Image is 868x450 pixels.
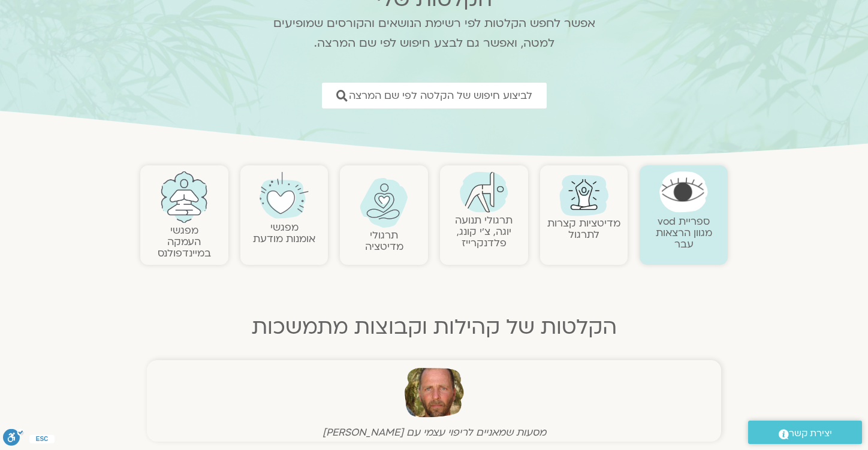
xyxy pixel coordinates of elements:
[150,426,718,439] figcaption: מסעות שמאניים לריפוי עצמי עם [PERSON_NAME]
[257,14,611,53] p: אפשר לחפש הקלטות לפי רשימת הנושאים והקורסים שמופיעים למטה, ואפשר גם לבצע חיפוש לפי שם המרצה.
[158,224,211,260] a: מפגשיהעמקה במיינדפולנס
[322,83,547,108] a: לביצוע חיפוש של הקלטה לפי שם המרצה
[455,213,513,250] a: תרגולי תנועהיוגה, צ׳י קונג, פלדנקרייז
[547,216,620,241] a: מדיטציות קצרות לתרגול
[789,425,832,442] span: יצירת קשר
[656,215,712,251] a: ספריית vodמגוון הרצאות עבר
[140,315,728,339] h2: הקלטות של קהילות וקבוצות מתמשכות
[349,90,532,101] span: לביצוע חיפוש של הקלטה לפי שם המרצה
[365,228,403,253] a: תרגולימדיטציה
[748,421,862,444] a: יצירת קשר
[253,221,315,246] a: מפגשיאומנות מודעת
